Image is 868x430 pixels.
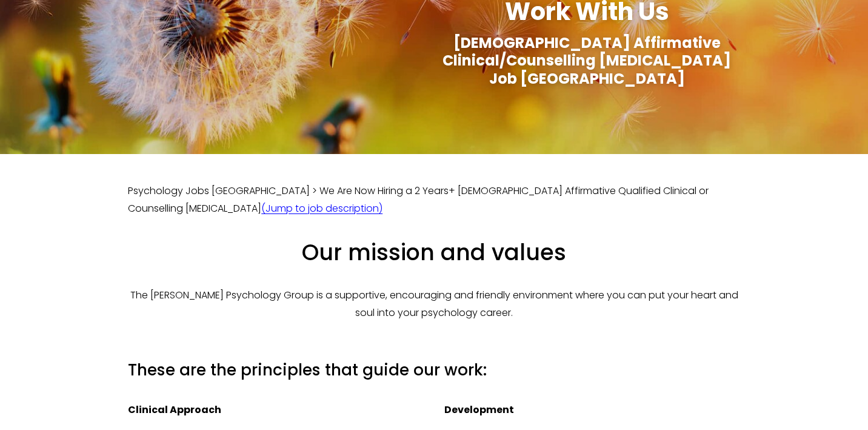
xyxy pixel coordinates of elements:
a: (Jump to job description) [261,201,382,215]
p: The [PERSON_NAME] Psychology Group is a supportive, encouraging and friendly environment where yo... [128,287,740,339]
p: Psychology Jobs [GEOGRAPHIC_DATA] > We Are Now Hiring a 2 Years+ [DEMOGRAPHIC_DATA] Affirmative Q... [128,183,740,218]
h3: Our mission and values [128,238,740,268]
strong: Development [444,403,514,417]
strong: Clinical Approach [128,403,221,417]
h1: [DEMOGRAPHIC_DATA] Affirmative Clinical/Counselling [MEDICAL_DATA] Job [GEOGRAPHIC_DATA] [434,34,740,88]
h4: These are the principles that guide our work: [128,359,740,381]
